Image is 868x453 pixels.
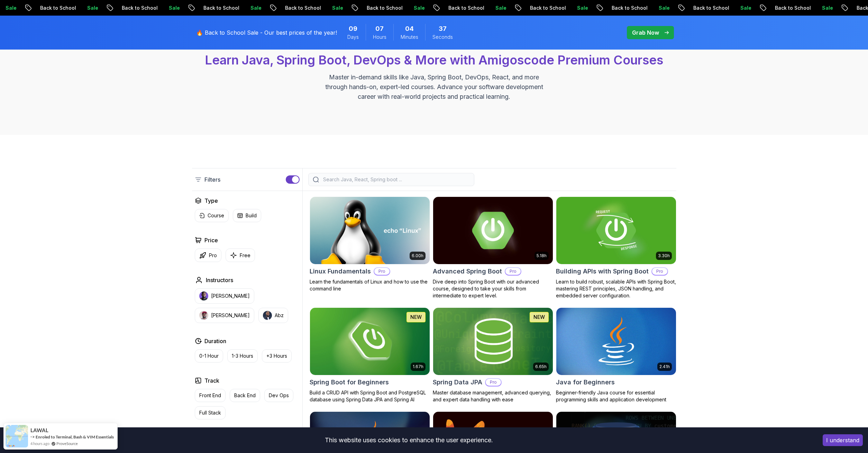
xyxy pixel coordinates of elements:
[204,236,218,244] h2: Price
[533,314,545,321] p: NEW
[535,364,547,369] p: 6.65h
[205,52,663,68] span: Learn Java, Spring Boot, DevOps & More with Amigoscode Premium Courses
[310,267,371,276] h2: Linux Fundamentals
[194,5,216,11] p: Sale
[430,195,556,265] img: Advanced Spring Boot card
[30,441,49,446] span: 4 hours ago
[30,434,35,439] span: ->
[357,5,379,11] p: Sale
[486,379,501,386] p: Pro
[269,392,289,399] p: Dev Ops
[433,389,553,403] p: Master database management, advanced querying, and expert data handling with ease
[373,34,386,41] span: Hours
[208,212,224,219] p: Course
[204,376,219,385] h2: Track
[199,392,221,399] p: Front End
[473,5,520,11] p: Back to School
[413,364,423,369] p: 1.67h
[823,434,863,446] button: Accept cookies
[232,352,253,359] p: 1-3 Hours
[310,308,430,375] img: Spring Boot for Beginners card
[258,308,288,323] button: instructor imgAbz
[392,5,439,11] p: Back to School
[310,377,389,387] h2: Spring Boot for Beginners
[556,278,676,299] p: Learn to build robust, scalable APIs with Spring Boot, mastering REST principles, JSON handling, ...
[347,34,359,41] span: Days
[433,278,553,299] p: Dive deep into Spring Boot with our advanced course, designed to take your skills from intermedia...
[234,392,256,399] p: Back End
[195,288,254,304] button: instructor img[PERSON_NAME]
[556,307,676,403] a: Java for Beginners card2.41hJava for BeginnersBeginner-friendly Java course for essential program...
[275,5,298,11] p: Sale
[718,5,765,11] p: Back to School
[765,5,787,11] p: Sale
[65,5,112,11] p: Back to School
[195,308,254,323] button: instructor img[PERSON_NAME]
[537,253,547,259] p: 5.18h
[432,34,453,41] span: Seconds
[349,24,357,34] span: 9 Days
[322,176,470,183] input: Search Java, React, Spring boot ...
[199,291,208,300] img: instructor img
[401,34,418,41] span: Minutes
[6,425,28,447] img: provesource social proof notification image
[602,5,624,11] p: Sale
[240,252,250,259] p: Free
[266,352,287,359] p: +3 Hours
[56,441,78,446] a: ProveSource
[230,389,260,402] button: Back End
[30,5,53,11] p: Sale
[659,364,670,369] p: 2.41h
[556,267,649,276] h2: Building APIs with Spring Boot
[209,252,217,259] p: Pro
[520,5,542,11] p: Sale
[112,5,134,11] p: Sale
[195,389,226,402] button: Front End
[199,409,221,416] p: Full Stack
[195,249,221,262] button: Pro
[637,5,684,11] p: Back to School
[204,175,220,184] p: Filters
[433,377,482,387] h2: Spring Data JPA
[556,197,676,299] a: Building APIs with Spring Boot card3.30hBuilding APIs with Spring BootProLearn to build robust, s...
[264,389,293,402] button: Dev Ops
[433,197,553,299] a: Advanced Spring Boot card5.18hAdvanced Spring BootProDive deep into Spring Boot with our advanced...
[195,406,226,419] button: Full Stack
[556,308,676,375] img: Java for Beginners card
[433,267,502,276] h2: Advanced Spring Boot
[310,307,430,403] a: Spring Boot for Beginners card1.67hNEWSpring Boot for BeginnersBuild a CRUD API with Spring Boot ...
[632,28,659,37] p: Grab Now
[374,268,390,275] p: Pro
[36,434,114,439] a: Enroled to Terminal, Bash & VIM Essentials
[433,307,553,403] a: Spring Data JPA card6.65hNEWSpring Data JPAProMaster database management, advanced querying, and ...
[433,308,553,375] img: Spring Data JPA card
[147,5,194,11] p: Back to School
[412,253,423,259] p: 6.00h
[262,349,292,363] button: +3 Hours
[199,352,219,359] p: 0-1 Hour
[204,197,218,205] h2: Type
[505,268,521,275] p: Pro
[439,24,447,34] span: 37 Seconds
[652,268,667,275] p: Pro
[30,427,48,433] span: LAWAL
[275,312,284,319] p: Abz
[263,311,272,320] img: instructor img
[684,5,706,11] p: Sale
[410,314,422,321] p: NEW
[246,212,257,219] p: Build
[233,209,261,222] button: Build
[211,293,250,299] p: [PERSON_NAME]
[195,209,229,222] button: Course
[556,197,676,264] img: Building APIs with Spring Boot card
[5,433,812,448] div: This website uses cookies to enhance the user experience.
[206,276,233,284] h2: Instructors
[556,389,676,403] p: Beginner-friendly Java course for essential programming skills and application development
[310,197,430,292] a: Linux Fundamentals card6.00hLinux FundamentalsProLearn the fundamentals of Linux and how to use t...
[310,389,430,403] p: Build a CRUD API with Spring Boot and PostgreSQL database using Spring Data JPA and Spring AI
[310,197,430,264] img: Linux Fundamentals card
[196,28,337,37] p: 🔥 Back to School Sale - Our best prices of the year!
[310,5,357,11] p: Back to School
[211,312,250,319] p: [PERSON_NAME]
[800,5,847,11] p: Back to School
